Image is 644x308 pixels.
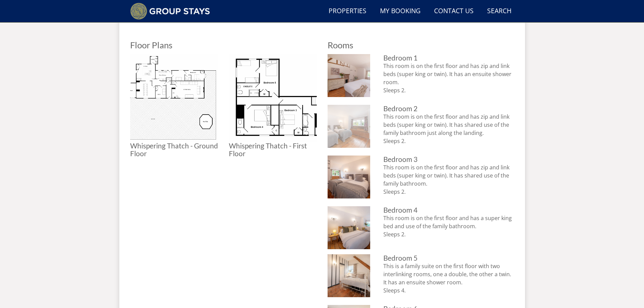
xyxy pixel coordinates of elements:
[383,105,514,113] h3: Bedroom 2
[383,163,514,196] p: This room is on the first floor and has zip and link beds (super king or twin). It has shared use...
[328,40,514,50] h2: Rooms
[431,4,476,19] a: Contact Us
[383,214,514,238] p: This room is on the first floor and has a super king bed and use of the family bathroom. Sleeps 2.
[383,206,514,214] h3: Bedroom 4
[326,4,369,19] a: Properties
[383,254,514,262] h3: Bedroom 5
[328,156,371,198] img: Bedroom 3
[377,4,423,19] a: My Booking
[383,156,514,163] h3: Bedroom 3
[130,142,218,158] h3: Whispering Thatch - Ground Floor
[484,4,514,19] a: Search
[229,54,317,142] img: Whispering Thatch - First Floor
[328,54,371,97] img: Bedroom 1
[328,254,371,297] img: Bedroom 5
[130,54,218,142] img: Whispering Thatch - Ground Floor
[130,40,317,50] h2: Floor Plans
[229,142,317,158] h3: Whispering Thatch - First Floor
[383,113,514,145] p: This room is on the first floor and has zip and link beds (super king or twin). It has shared use...
[383,54,514,62] h3: Bedroom 1
[328,206,371,249] img: Bedroom 4
[383,62,514,94] p: This room is on the first floor and has zip and link beds (super king or twin). It has an ensuite...
[383,262,514,294] p: This is a family suite on the first floor with two interlinking rooms, one a double, the other a ...
[328,105,371,148] img: Bedroom 2
[130,3,210,20] img: Group Stays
